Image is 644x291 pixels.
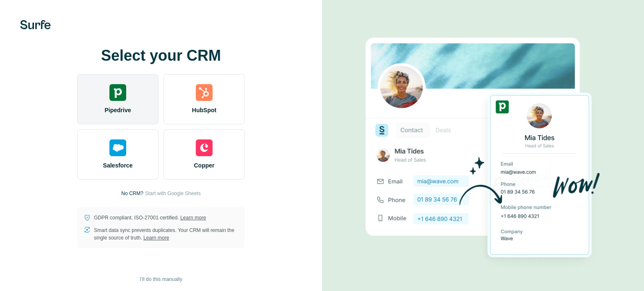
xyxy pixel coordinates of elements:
[77,47,245,64] h1: Select your CRM
[109,84,126,101] img: pipedrive's logo
[143,235,169,241] a: Learn more
[94,214,206,221] p: GDPR compliant. ISO-27001 certified.
[196,139,213,156] img: copper's logo
[140,276,182,283] span: I’ll do this manually
[94,227,238,242] p: Smart data sync prevents duplicates. Your CRM will remain the single source of truth.
[194,161,215,170] span: Copper
[104,106,131,114] span: Pipedrive
[180,215,206,221] a: Learn more
[121,190,143,197] p: No CRM?
[196,84,213,101] img: hubspot's logo
[192,106,216,114] span: HubSpot
[20,20,51,29] img: Surfe's logo
[145,190,201,197] button: Start with Google Sheets
[366,23,600,272] img: PIPEDRIVE image
[109,139,126,156] img: salesforce's logo
[103,161,133,170] span: Salesforce
[134,273,188,286] button: I’ll do this manually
